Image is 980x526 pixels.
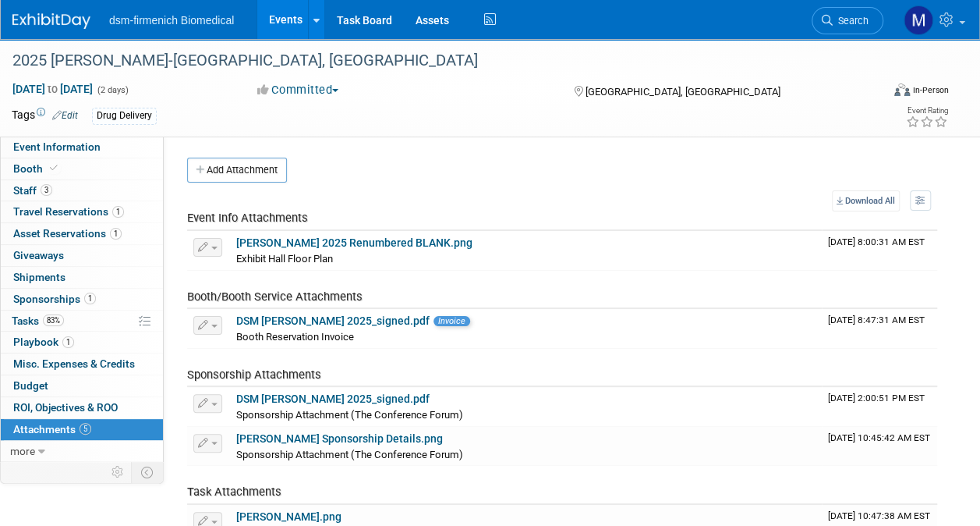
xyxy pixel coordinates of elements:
[822,427,937,466] td: Upload Timestamp
[812,81,949,105] div: Event Format
[13,227,122,240] span: Asset Reservations
[92,108,157,124] div: Drug Delivery
[828,510,930,521] span: Upload Timestamp
[1,332,163,353] a: Playbook1
[13,140,101,153] span: Event Information
[828,236,925,247] span: Upload Timestamp
[1,419,163,440] a: Attachments5
[1,441,163,462] a: more
[912,84,949,96] div: In-Person
[112,206,124,218] span: 1
[13,205,124,218] span: Travel Reservations
[904,5,933,35] img: Melanie Davison
[1,289,163,310] a: Sponsorships1
[236,510,341,523] a: [PERSON_NAME].png
[236,331,354,343] span: Booth Reservation Invoice
[586,86,780,98] span: [GEOGRAPHIC_DATA], [GEOGRAPHIC_DATA]
[236,393,430,405] a: DSM [PERSON_NAME] 2025_signed.pdf
[104,462,132,482] td: Personalize Event Tab Strip
[45,83,60,95] span: to
[252,82,345,98] button: Committed
[13,293,96,305] span: Sponsorships
[96,85,129,95] span: (2 days)
[7,47,869,75] div: 2025 [PERSON_NAME]-[GEOGRAPHIC_DATA], [GEOGRAPHIC_DATA]
[833,15,869,27] span: Search
[13,162,61,175] span: Booth
[13,336,74,348] span: Playbook
[13,401,118,414] span: ROI, Objectives & ROO
[80,423,91,435] span: 5
[187,368,321,382] span: Sponsorship Attachments
[13,423,91,435] span: Attachments
[13,184,52,197] span: Staff
[236,236,472,249] a: [PERSON_NAME] 2025 Renumbered BLANK.png
[1,311,163,332] a: Tasks83%
[1,375,163,396] a: Budget
[1,397,163,418] a: ROI, Objectives & ROO
[187,485,281,499] span: Task Attachments
[1,201,163,222] a: Travel Reservations1
[13,271,65,283] span: Shipments
[13,379,48,392] span: Budget
[12,82,94,96] span: [DATE] [DATE]
[1,137,163,158] a: Event Information
[187,158,287,183] button: Add Attachment
[812,7,883,34] a: Search
[187,211,308,225] span: Event Info Attachments
[13,357,135,370] span: Misc. Expenses & Credits
[828,432,930,443] span: Upload Timestamp
[906,107,948,115] div: Event Rating
[822,231,937,270] td: Upload Timestamp
[1,180,163,201] a: Staff3
[12,315,64,327] span: Tasks
[832,190,900,211] a: Download All
[236,449,463,460] span: Sponsorship Attachment (The Conference Forum)
[236,409,463,421] span: Sponsorship Attachment (The Conference Forum)
[12,107,78,125] td: Tags
[13,249,64,261] span: Giveaways
[822,387,937,426] td: Upload Timestamp
[1,158,163,179] a: Booth
[822,309,937,348] td: Upload Timestamp
[828,393,925,403] span: Upload Timestamp
[1,267,163,288] a: Shipments
[1,223,163,244] a: Asset Reservations1
[12,13,90,29] img: ExhibitDay
[236,253,333,265] span: Exhibit Hall Floor Plan
[894,84,910,96] img: Format-Inperson.png
[110,228,122,240] span: 1
[109,14,234,27] span: dsm-firmenich Biomedical
[50,164,58,172] i: Booth reservation complete
[1,245,163,266] a: Giveaways
[84,293,96,304] span: 1
[43,315,64,326] span: 83%
[41,184,52,196] span: 3
[236,315,430,327] a: DSM [PERSON_NAME] 2025_signed.pdf
[10,445,35,457] span: more
[236,432,443,445] a: [PERSON_NAME] Sponsorship Details.png
[62,336,74,348] span: 1
[1,354,163,375] a: Misc. Expenses & Credits
[132,462,164,482] td: Toggle Event Tabs
[433,316,470,326] span: Invoice
[52,110,78,121] a: Edit
[828,315,925,325] span: Upload Timestamp
[187,290,363,304] span: Booth/Booth Service Attachments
